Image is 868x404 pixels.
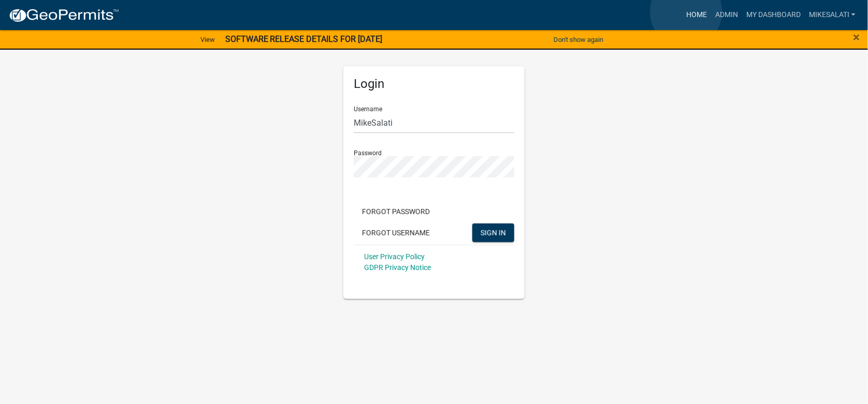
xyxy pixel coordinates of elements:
[364,263,431,272] a: GDPR Privacy Notice
[853,30,860,44] span: ×
[682,5,711,25] a: Home
[472,223,514,242] button: SIGN IN
[481,228,506,236] span: SIGN IN
[354,202,438,221] button: Forgot Password
[742,5,805,25] a: My Dashboard
[549,31,607,48] button: Don't show again
[225,34,383,44] strong: SOFTWARE RELEASE DETAILS FOR [DATE]
[354,223,438,242] button: Forgot Username
[196,31,219,48] a: View
[805,5,860,25] a: MikeSalati
[364,252,425,261] a: User Privacy Policy
[354,77,514,92] h5: Login
[853,31,860,43] button: Close
[711,5,742,25] a: Admin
